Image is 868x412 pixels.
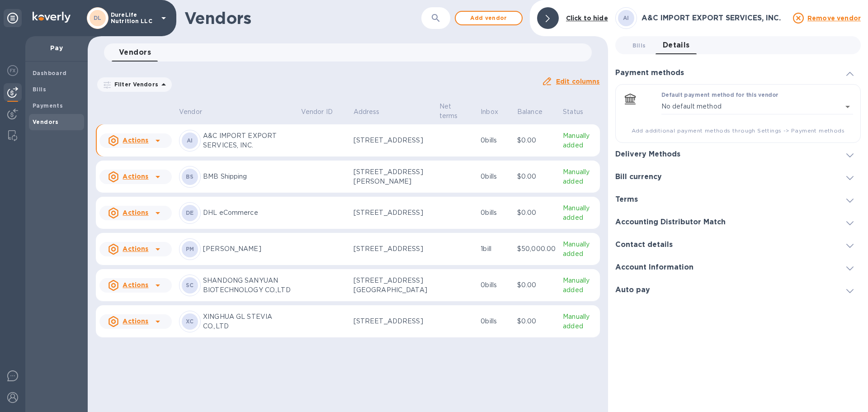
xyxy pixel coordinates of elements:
u: Actions [123,245,148,252]
u: Actions [123,137,148,144]
p: Pay [33,43,80,52]
p: No default method [661,102,722,111]
p: [STREET_ADDRESS] [354,317,432,326]
h3: Delivery Methods [615,150,680,159]
img: Logo [33,12,71,23]
span: Bills [632,41,646,50]
span: Vendors [119,46,151,59]
b: DL [94,14,102,21]
p: Filter Vendors [111,81,158,88]
u: Remove vendor [807,14,861,22]
u: Edit columns [556,78,600,85]
b: Click to hide [566,14,608,22]
span: Inbox [481,107,510,117]
p: $0.00 [517,136,556,145]
u: Actions [123,209,148,216]
img: Foreign exchange [7,65,18,76]
b: Payments [33,102,63,109]
div: Unpin categories [4,9,22,27]
p: 0 bills [481,208,510,218]
p: 0 bills [481,280,510,290]
u: Actions [123,281,148,289]
span: Add vendor [463,13,514,24]
button: Add vendor [455,11,523,25]
p: 0 bills [481,136,510,145]
b: DE [186,209,194,216]
span: Balance [517,107,554,117]
b: Dashboard [33,70,67,76]
p: $50,000.00 [517,244,556,254]
h3: Contact details [615,241,673,249]
div: No default method [661,99,853,114]
span: Vendor [179,107,214,117]
p: Vendor ID [301,107,333,117]
p: [STREET_ADDRESS] [354,136,432,145]
p: $0.00 [517,172,556,181]
b: Vendors [33,118,59,125]
h3: Bill currency [615,173,662,181]
p: $0.00 [517,208,556,218]
p: A&C IMPORT EXPORT SERVICES, INC. [203,131,294,150]
p: Manually added [563,276,596,295]
p: [STREET_ADDRESS] [GEOGRAPHIC_DATA] [354,276,432,295]
p: $0.00 [517,317,556,326]
h3: A&C IMPORT EXPORT SERVICES, INC. [642,14,788,23]
h3: Accounting Distributor Match [615,218,726,227]
p: [PERSON_NAME] [203,244,294,254]
p: Manually added [563,131,596,150]
h3: Account Information [615,263,693,272]
u: Actions [123,317,148,325]
p: BMB Shipping [203,172,294,181]
p: $0.00 [517,280,556,290]
h1: Vendors [184,9,421,28]
u: Actions [123,173,148,180]
p: Manually added [563,167,596,186]
label: Default payment method for this vendor [661,93,778,98]
p: [STREET_ADDRESS][PERSON_NAME] [354,167,432,186]
p: Vendor [179,107,202,117]
div: Default payment method for this vendorNo default method​Add additional payment methods through Se... [623,92,853,135]
span: Address [354,107,392,117]
span: Net terms [439,102,474,121]
b: XC [186,318,194,325]
p: Inbox [481,107,498,117]
b: PM [186,246,194,252]
b: Bills [33,86,46,93]
b: SC [186,282,194,289]
h3: Terms [615,195,638,204]
p: [STREET_ADDRESS] [354,208,432,218]
p: DureLife Nutrition LLC [111,12,156,24]
span: Add additional payment methods through Settings -> Payment methods [623,126,853,135]
p: Net terms [439,102,462,121]
p: Status [563,107,583,117]
p: 0 bills [481,172,510,181]
p: Manually added [563,312,596,331]
p: Address [354,107,380,117]
p: XINGHUA GL STEVIA CO.,LTD [203,312,294,331]
span: Vendor ID [301,107,344,117]
h3: Auto pay [615,286,650,294]
span: Details [663,39,690,52]
p: Manually added [563,204,596,223]
p: Balance [517,107,542,117]
p: [STREET_ADDRESS] [354,244,432,254]
b: AI [623,14,629,21]
p: 1 bill [481,244,510,254]
p: DHL eCommerce [203,208,294,218]
h3: Payment methods [615,69,684,77]
b: AI [187,137,193,144]
b: BS [186,173,194,180]
p: 0 bills [481,317,510,326]
p: Manually added [563,240,596,259]
p: SHANDONG SANYUAN BIOTECHNOLOGY CO.,LTD [203,276,294,295]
